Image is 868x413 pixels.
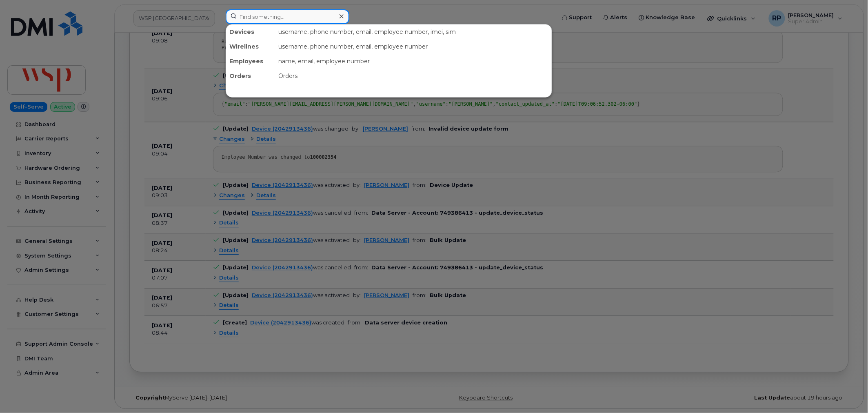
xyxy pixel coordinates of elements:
[226,9,349,24] input: Find something...
[275,24,552,39] div: username, phone number, email, employee number, imei, sim
[226,24,275,39] div: Devices
[226,69,275,83] div: Orders
[275,54,552,69] div: name, email, employee number
[275,39,552,54] div: username, phone number, email, employee number
[226,39,275,54] div: Wirelines
[275,69,552,83] div: Orders
[226,54,275,69] div: Employees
